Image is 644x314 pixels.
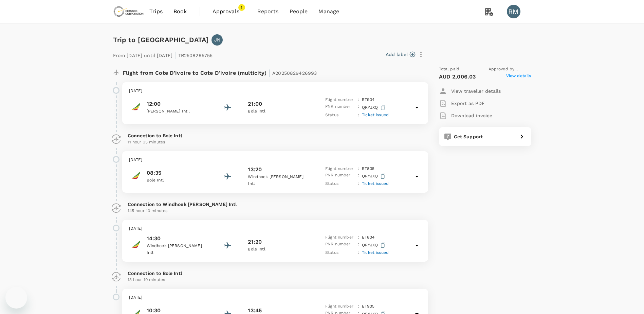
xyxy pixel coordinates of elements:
[272,70,317,76] span: A20250829426993
[257,7,279,16] span: Reports
[128,277,423,283] p: 13 hour 10 minutes
[113,48,213,60] p: From [DATE] until [DATE] TR2508295755
[325,234,355,241] p: Flight number
[129,157,421,163] p: [DATE]
[325,249,355,256] p: Status
[248,165,262,174] p: 13:20
[358,303,359,310] p: :
[451,100,485,107] p: Export as PDF
[147,100,208,108] p: 12:00
[214,36,220,43] p: JN
[147,108,208,115] p: [PERSON_NAME] Int'l
[129,88,421,94] p: [DATE]
[5,287,27,309] iframe: Button to launch messaging window
[248,100,262,108] p: 21:00
[454,134,483,139] span: Get Support
[439,109,492,122] button: Download invoice
[362,234,374,241] p: ET 834
[451,88,501,94] p: View traveller details
[507,5,520,18] div: RM
[439,85,501,97] button: View traveller details
[506,73,531,81] span: View details
[358,234,359,241] p: :
[123,66,317,78] p: Flight from Cote D'ivoire to Cote D'ivoire (multicity)
[248,238,262,246] p: 21:20
[489,66,531,73] span: Approved by
[358,241,359,249] p: :
[386,51,415,58] button: Add label
[290,7,308,16] span: People
[147,177,208,184] p: Bole Intl
[325,172,355,180] p: PNR number
[325,103,355,112] p: PNR number
[358,97,359,103] p: :
[213,7,246,16] span: Approvals
[358,180,359,187] p: :
[362,181,389,186] span: Ticket issued
[439,66,460,73] span: Total paid
[128,201,423,208] p: Connection to Windhoek [PERSON_NAME] Intl
[113,34,209,45] h6: Trip to [GEOGRAPHIC_DATA]
[325,303,355,310] p: Flight number
[362,303,374,310] p: ET 935
[362,172,387,180] p: QRYJXQ
[325,112,355,119] p: Status
[129,294,421,301] p: [DATE]
[147,234,208,243] p: 14:30
[325,165,355,172] p: Flight number
[147,169,208,177] p: 08:35
[439,97,485,109] button: Export as PDF
[362,250,389,255] span: Ticket issued
[269,68,271,77] span: |
[325,97,355,103] p: Flight number
[362,97,374,103] p: ET 934
[128,132,423,139] p: Connection to Bole Intl
[451,112,492,119] p: Download invoice
[174,50,176,60] span: |
[238,4,245,11] span: 1
[113,4,144,19] img: Chrysos Corporation
[248,246,309,253] p: Bole Intl
[358,112,359,119] p: :
[362,103,387,112] p: QRYJXQ
[129,100,143,114] img: Ethiopian Airlines
[362,241,387,249] p: QRYJXQ
[173,7,187,16] span: Book
[318,7,339,16] span: Manage
[362,165,374,172] p: ET 835
[147,243,208,256] p: Windhoek [PERSON_NAME] Intl
[325,241,355,249] p: PNR number
[129,169,143,182] img: Ethiopian Airlines
[362,112,389,117] span: Ticket issued
[358,165,359,172] p: :
[325,180,355,187] p: Status
[149,7,163,16] span: Trips
[439,73,476,81] p: AUD 2,006.03
[128,208,423,214] p: 145 hour 10 minutes
[128,270,423,277] p: Connection to Bole Intl
[129,225,421,232] p: [DATE]
[128,139,423,146] p: 11 hour 35 minutes
[129,238,143,251] img: Ethiopian Airlines
[358,172,359,180] p: :
[248,108,309,115] p: Bole Intl
[358,249,359,256] p: :
[248,174,309,187] p: Windhoek [PERSON_NAME] Intl
[358,103,359,112] p: :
